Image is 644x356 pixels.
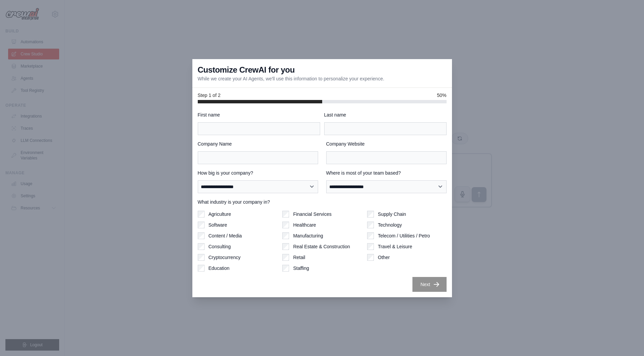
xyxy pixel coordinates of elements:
[209,265,230,272] label: Education
[293,211,332,218] label: Financial Services
[437,92,446,99] span: 50%
[198,141,318,147] label: Company Name
[412,277,447,292] button: Next
[209,232,242,239] label: Content / Media
[293,243,350,250] label: Real Estate & Construction
[198,65,295,75] h3: Customize CrewAI for you
[209,211,231,218] label: Agriculture
[324,111,447,118] label: Last name
[378,254,390,261] label: Other
[198,75,384,82] p: While we create your AI Agents, we'll use this information to personalize your experience.
[378,232,430,239] label: Telecom / Utilities / Petro
[198,199,447,205] label: What industry is your company in?
[293,265,309,272] label: Staffing
[326,141,447,147] label: Company Website
[198,170,318,176] label: How big is your company?
[378,211,406,218] label: Supply Chain
[293,222,316,228] label: Healthcare
[293,232,323,239] label: Manufacturing
[209,254,241,261] label: Cryptocurrency
[378,243,412,250] label: Travel & Leisure
[293,254,305,261] label: Retail
[378,222,402,228] label: Technology
[198,92,221,99] span: Step 1 of 2
[198,111,320,118] label: First name
[209,222,227,228] label: Software
[209,243,231,250] label: Consulting
[326,170,447,176] label: Where is most of your team based?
